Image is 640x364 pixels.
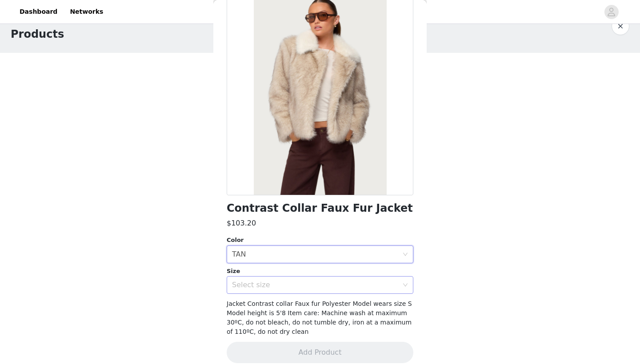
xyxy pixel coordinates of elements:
div: TAN [232,246,246,263]
div: avatar [607,5,616,19]
div: Color [227,236,413,245]
button: Add Product [227,342,413,363]
span: Jacket Contrast collar Faux fur Polyester Model wears size S Model height is 5'8 Item care: Machi... [227,300,412,335]
h1: Contrast Collar Faux Fur Jacket [227,202,413,214]
div: Select size [232,281,398,289]
a: Networks [64,2,108,22]
a: Dashboard [14,2,63,22]
h3: $103.20 [227,218,256,229]
i: icon: down [403,282,408,289]
h1: Products [11,26,64,42]
div: Size [227,267,413,276]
